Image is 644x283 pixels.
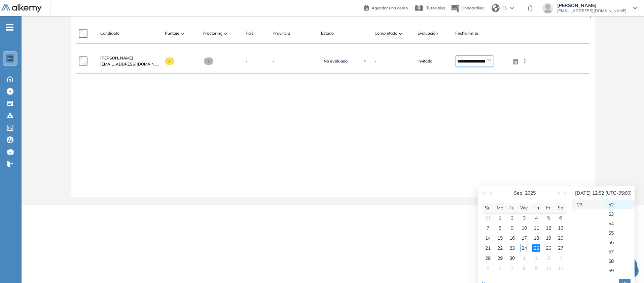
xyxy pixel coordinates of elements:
[604,200,635,209] div: 52
[165,30,179,36] span: Puntaje
[604,219,635,228] div: 54
[532,224,540,232] div: 11
[418,30,438,36] span: Evaluación
[494,203,506,213] th: Mo
[324,58,348,64] span: No evaluado
[492,4,500,12] img: world
[518,213,530,223] td: 2025-09-03
[518,243,530,253] td: 2025-09-24
[530,243,542,253] td: 2025-09-25
[544,244,552,252] div: 26
[542,233,554,243] td: 2025-09-19
[572,200,604,209] div: 23
[575,186,632,200] div: [DATE] 12:52 (UTC-05:00)
[554,253,567,263] td: 2025-10-04
[542,253,554,263] td: 2025-10-03
[508,224,516,232] div: 9
[542,213,554,223] td: 2025-09-05
[181,33,184,35] img: [missing "en.ARROW_ALT" translation]
[506,253,518,263] td: 2025-09-30
[273,58,316,64] span: -
[496,224,504,232] div: 8
[246,30,254,36] span: País
[482,223,494,233] td: 2025-09-07
[520,264,528,272] div: 8
[502,5,507,11] span: ES
[544,224,552,232] div: 12
[530,253,542,263] td: 2025-10-02
[508,244,516,252] div: 23
[494,243,506,253] td: 2025-09-22
[542,223,554,233] td: 2025-09-12
[494,253,506,263] td: 2025-09-29
[532,264,540,272] div: 9
[418,58,433,64] span: Invitado
[530,263,542,273] td: 2025-10-09
[525,186,536,200] button: 2025
[557,254,565,262] div: 4
[508,254,516,262] div: 30
[520,254,528,262] div: 1
[482,253,494,263] td: 2025-09-28
[506,203,518,213] th: Tu
[554,213,567,223] td: 2025-09-06
[530,223,542,233] td: 2025-09-11
[532,254,540,262] div: 2
[518,203,530,213] th: We
[542,203,554,213] th: Fr
[506,243,518,253] td: 2025-09-23
[461,5,484,10] span: Onboarding
[494,223,506,233] td: 2025-09-08
[518,253,530,263] td: 2025-10-01
[273,30,290,36] span: Provincia
[542,243,554,253] td: 2025-09-26
[554,223,567,233] td: 2025-09-13
[371,5,408,10] span: Agendar una demo
[1,4,42,13] img: Logo
[508,264,516,272] div: 7
[508,214,516,222] div: 2
[482,243,494,253] td: 2025-09-21
[484,214,492,222] div: 31
[496,254,504,262] div: 29
[375,30,398,36] span: Completado
[514,186,523,200] button: Sep
[100,55,159,61] a: [PERSON_NAME]
[7,56,13,61] img: https://assets.alkemy.org/workspaces/1802/d452bae4-97f6-47ab-b3bf-1c40240bc960.jpg
[532,234,540,242] div: 18
[518,233,530,243] td: 2025-09-17
[542,263,554,273] td: 2025-10-10
[204,57,214,65] span: -
[532,214,540,222] div: 4
[510,7,514,9] img: arrow
[399,33,402,35] img: [missing "en.ARROW_ALT" translation]
[364,3,408,11] a: Agendar una demo
[506,233,518,243] td: 2025-09-16
[165,57,175,65] span: -
[451,1,484,15] button: Onboarding
[484,254,492,262] div: 28
[604,228,635,238] div: 55
[557,234,565,242] div: 20
[518,223,530,233] td: 2025-09-10
[604,266,635,275] div: 59
[224,33,227,35] img: [missing "en.ARROW_ALT" translation]
[557,244,565,252] div: 27
[482,263,494,273] td: 2025-10-05
[203,30,222,36] span: Proctoring
[100,30,119,36] span: Candidato
[482,213,494,223] td: 2025-08-31
[321,30,334,36] span: Estado
[482,233,494,243] td: 2025-09-14
[557,3,627,8] span: [PERSON_NAME]
[557,214,565,222] div: 6
[554,203,567,213] th: Sa
[530,203,542,213] th: Th
[604,238,635,247] div: 56
[520,244,528,252] div: 24
[520,234,528,242] div: 17
[554,243,567,253] td: 2025-09-27
[494,263,506,273] td: 2025-10-06
[496,244,504,252] div: 22
[484,224,492,232] div: 7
